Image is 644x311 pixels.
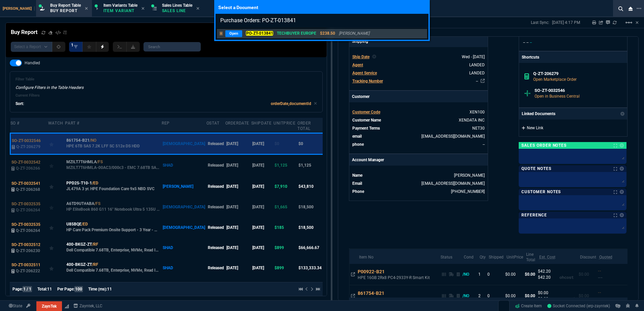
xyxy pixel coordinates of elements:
p: $238.50 [320,30,335,36]
p: [PERSON_NAME] [339,30,369,36]
p: Select a Document [216,1,428,14]
a: Create Item [512,301,545,311]
p: Open [225,30,242,37]
a: msbcCompanyName [71,303,104,309]
a: FovdX678Db7cCZ6dAADq [547,303,610,309]
p: TECHBUYER EUROPE [277,30,316,36]
input: Search... [216,14,428,27]
span: Socket Connected (erp-zayntek) [547,304,610,308]
a: API TOKEN [24,303,32,309]
a: Global State [7,303,24,309]
mark: PO-ZT-013841 [246,31,273,36]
